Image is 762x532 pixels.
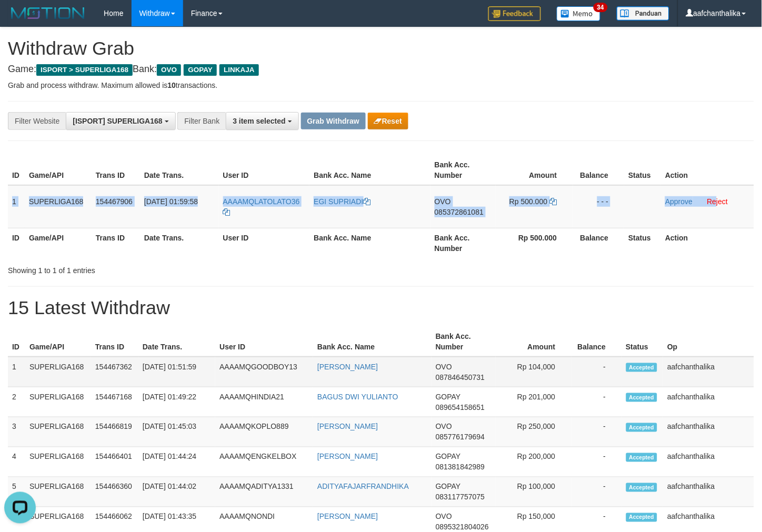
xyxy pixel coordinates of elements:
[215,417,313,447] td: AAAAMQKOPLO889
[496,417,571,447] td: Rp 250,000
[138,357,215,387] td: [DATE] 01:51:59
[626,363,658,372] span: Accepted
[624,228,661,258] th: Status
[215,387,313,417] td: AAAAMQHINDIA21
[66,112,175,130] button: [ISPORT] SUPERLIGA168
[496,228,573,258] th: Rp 500.000
[573,155,625,185] th: Balance
[626,423,658,432] span: Accepted
[140,228,219,258] th: Date Trans.
[436,453,460,461] span: GOPAY
[571,417,622,447] td: -
[571,477,622,507] td: -
[573,185,625,228] td: - - -
[435,197,451,206] span: OVO
[92,155,140,185] th: Trans ID
[496,357,571,387] td: Rp 104,000
[8,327,25,357] th: ID
[509,197,547,206] span: Rp 500.000
[571,357,622,387] td: -
[8,417,25,447] td: 3
[25,417,91,447] td: SUPERLIGA168
[167,81,176,89] strong: 10
[488,6,541,21] img: Feedback.jpg
[663,357,754,387] td: aafchanthalika
[436,523,489,531] span: Copy 0895321804026 to clipboard
[317,423,378,431] a: [PERSON_NAME]
[8,357,25,387] td: 1
[138,447,215,477] td: [DATE] 01:44:24
[430,155,496,185] th: Bank Acc. Number
[91,387,138,417] td: 154467168
[496,477,571,507] td: Rp 100,000
[157,64,181,76] span: OVO
[8,261,309,276] div: Showing 1 to 1 of 1 entries
[435,208,484,216] span: Copy 085372861081 to clipboard
[661,155,754,185] th: Action
[138,327,215,357] th: Date Trans.
[309,228,430,258] th: Bank Acc. Name
[219,228,310,258] th: User ID
[91,357,138,387] td: 154467362
[8,297,754,318] h1: 15 Latest Withdraw
[430,228,496,258] th: Bank Acc. Number
[436,393,460,401] span: GOPAY
[436,363,452,371] span: OVO
[432,327,496,357] th: Bank Acc. Number
[313,327,432,357] th: Bank Acc. Name
[25,387,91,417] td: SUPERLIGA168
[436,433,485,441] span: Copy 085776179694 to clipboard
[571,327,622,357] th: Balance
[8,185,25,228] td: 1
[436,513,452,521] span: OVO
[8,387,25,417] td: 2
[233,117,285,125] span: 3 item selected
[314,197,370,206] a: EGI SUPRIADI
[626,453,658,462] span: Accepted
[571,387,622,417] td: -
[496,387,571,417] td: Rp 201,000
[8,155,25,185] th: ID
[8,5,88,21] img: MOTION_logo.png
[707,197,728,206] a: Reject
[436,403,485,411] span: Copy 089654158651 to clipboard
[226,112,298,130] button: 3 item selected
[215,327,313,357] th: User ID
[25,155,92,185] th: Game/API
[436,463,485,471] span: Copy 081381842989 to clipboard
[436,373,485,382] span: Copy 087846450731 to clipboard
[317,513,378,521] a: [PERSON_NAME]
[661,228,754,258] th: Action
[36,64,133,76] span: ISPORT > SUPERLIGA168
[138,417,215,447] td: [DATE] 01:45:03
[496,327,571,357] th: Amount
[215,477,313,507] td: AAAAMQADITYA1331
[223,197,300,206] span: AAAAMQLATOLATO36
[622,327,664,357] th: Status
[436,483,460,491] span: GOPAY
[25,185,92,228] td: SUPERLIGA168
[138,387,215,417] td: [DATE] 01:49:22
[96,197,133,206] span: 154467906
[317,453,378,461] a: [PERSON_NAME]
[626,393,658,402] span: Accepted
[436,493,485,501] span: Copy 083117757075 to clipboard
[177,112,226,130] div: Filter Bank
[663,447,754,477] td: aafchanthalika
[91,477,138,507] td: 154466360
[626,483,658,492] span: Accepted
[25,228,92,258] th: Game/API
[626,513,658,522] span: Accepted
[25,327,91,357] th: Game/API
[25,357,91,387] td: SUPERLIGA168
[8,80,754,91] p: Grab and process withdraw. Maximum allowed is transactions.
[8,228,25,258] th: ID
[571,447,622,477] td: -
[550,197,557,206] a: Copy 500000 to clipboard
[8,38,754,59] h1: Withdraw Grab
[663,387,754,417] td: aafchanthalika
[184,64,217,76] span: GOPAY
[624,155,661,185] th: Status
[309,155,430,185] th: Bank Acc. Name
[665,197,693,206] a: Approve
